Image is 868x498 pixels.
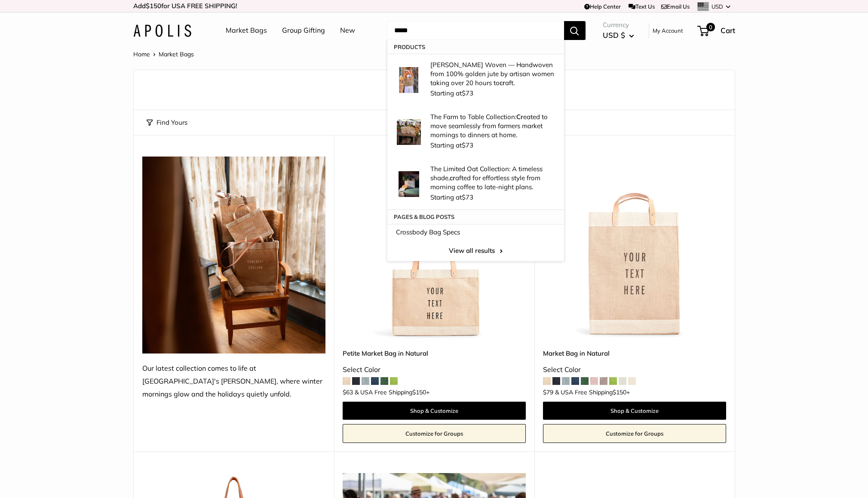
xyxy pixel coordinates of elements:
div: Select Color [543,363,726,376]
img: Petite Market Bag in Natural [343,157,526,340]
button: Search [564,21,586,40]
p: Pages & Blog posts [387,210,564,224]
span: $73 [462,193,473,201]
span: & USA Free Shipping + [355,389,429,395]
h1: Market Bags [147,79,722,97]
a: Crossbody Bag Specs [387,224,564,240]
p: Products [387,40,564,54]
strong: cr [450,174,455,182]
span: USD [712,3,723,10]
a: Market Bags [226,24,267,37]
a: Help Center [584,3,621,10]
button: Find Yours [147,117,187,129]
img: Mercado Woven — Handwoven from 100% golden jute by artisan women taking over 20 hours to craft. [396,67,422,93]
img: The Farm to Table Collection: Created to move seamlessly from farmers market mornings to dinners ... [396,119,422,145]
p: [PERSON_NAME] Woven — Handwoven from 100% golden jute by artisan women taking over 20 hours to aft. [430,60,555,87]
a: New [340,24,355,37]
img: The Limited Oat Collection: A timeless shade, crafted for effortless style from morning coffee to... [396,171,422,197]
a: Market Bag in NaturalMarket Bag in Natural [543,157,726,340]
span: Starting at [430,89,473,97]
span: Market Bags [159,50,194,58]
a: Customize for Groups [343,424,526,443]
a: My Account [653,25,683,36]
a: Market Bag in Natural [543,348,726,358]
span: 0 [706,23,715,31]
strong: cr [500,79,505,87]
span: & USA Free Shipping + [555,389,630,395]
a: Text Us [629,3,655,10]
a: Petite Market Bag in Natural [343,348,526,358]
a: Shop & Customize [343,402,526,420]
button: USD $ [603,28,634,42]
span: USD $ [603,31,625,40]
a: Customize for Groups [543,424,726,443]
a: Home [133,50,150,58]
a: Email Us [661,3,690,10]
input: Search... [387,21,564,40]
img: Our latest collection comes to life at UK's Estelle Manor, where winter mornings glow and the hol... [142,157,325,354]
div: Select Color [343,363,526,376]
span: $73 [462,89,473,97]
span: Starting at [430,193,473,201]
a: Group Gifting [282,24,325,37]
p: The Farm to Table Collection: eated to move seamlessly from farmers market mornings to dinners at... [430,112,555,139]
p: The Limited Oat Collection: A timeless shade, afted for effortless style from morning coffee to l... [430,164,555,191]
span: $150 [613,388,626,396]
img: Market Bag in Natural [543,157,726,340]
img: Apolis [133,25,191,37]
div: Our latest collection comes to life at [GEOGRAPHIC_DATA]'s [PERSON_NAME], where winter mornings g... [142,362,325,401]
nav: Breadcrumb [133,49,194,60]
a: Petite Market Bag in NaturalPetite Market Bag in Natural [343,157,526,340]
a: View all results [387,240,564,261]
span: Cart [721,26,735,35]
a: The Farm to Table Collection: Created to move seamlessly from farmers market mornings to dinners ... [387,106,564,158]
span: $73 [462,141,473,149]
a: 0 Cart [698,24,735,37]
a: The Limited Oat Collection: A timeless shade, crafted for effortless style from morning coffee to... [387,158,564,210]
strong: Cr [516,113,523,121]
a: Shop & Customize [543,402,726,420]
a: Mercado Woven — Handwoven from 100% golden jute by artisan women taking over 20 hours to craft. [... [387,54,564,106]
span: $150 [146,2,161,10]
span: Starting at [430,141,473,149]
span: $63 [343,388,353,396]
span: Currency [603,19,634,31]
